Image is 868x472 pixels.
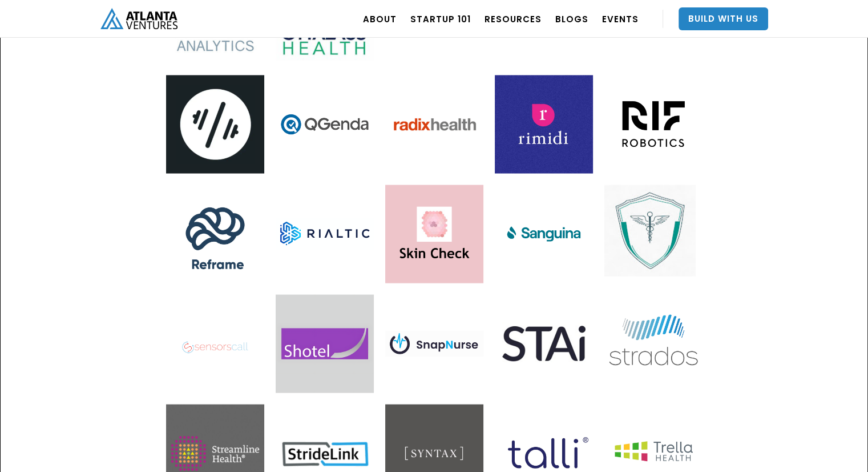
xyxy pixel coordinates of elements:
img: snap nurse logo [385,295,483,393]
img: pulse logo [166,75,264,174]
img: Sanguina logo [495,185,593,283]
a: ABOUT [363,3,397,35]
img: Reframe app [166,185,264,283]
img: Stai logo [495,295,593,393]
img: SHOTEL MEDICAL LOGO [276,295,374,393]
a: Build With Us [679,7,768,30]
a: EVENTS [602,3,639,35]
img: Rimidi logo [495,75,593,174]
img: RIF Robotics logo [604,75,703,174]
img: seniorshield logo [604,185,696,277]
img: Qgenda logo [276,75,374,174]
img: Strados logo [604,295,703,393]
img: Radix health [385,75,483,174]
a: BLOGS [555,3,588,35]
img: Sensors Call logo [166,295,264,393]
a: Startup 101 [410,3,471,35]
img: Skin Check logo [385,185,483,283]
img: rialtic logo [276,185,374,283]
a: RESOURCES [485,3,542,35]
